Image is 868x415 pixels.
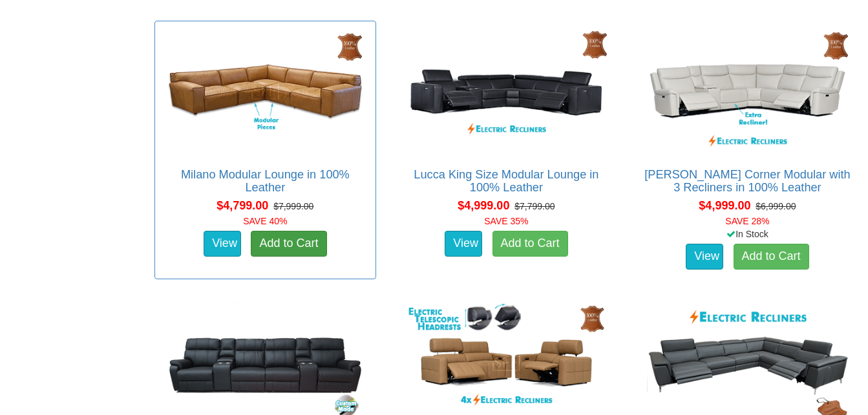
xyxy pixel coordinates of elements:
a: Add to Cart [492,231,568,257]
del: $7,999.00 [273,201,313,211]
img: Milano Modular Lounge in 100% Leather [162,28,369,155]
div: In Stock [634,228,861,240]
a: View [686,244,723,270]
a: Lucca King Size Modular Lounge in 100% Leather [414,168,598,194]
font: SAVE 28% [725,216,769,226]
img: Santiago Corner Modular with 3 Recliners in 100% Leather [644,28,851,155]
font: SAVE 35% [484,216,528,226]
a: [PERSON_NAME] Corner Modular with 3 Recliners in 100% Leather [644,168,850,194]
span: $4,999.00 [699,199,750,212]
a: View [204,231,241,257]
span: $4,799.00 [217,199,268,212]
font: SAVE 40% [243,216,287,226]
a: Milano Modular Lounge in 100% Leather [181,168,350,194]
a: Add to Cart [251,231,326,257]
img: Lucca King Size Modular Lounge in 100% Leather [403,28,610,155]
del: $7,799.00 [514,201,555,211]
a: View [445,231,482,257]
del: $6,999.00 [756,201,796,211]
a: Add to Cart [734,244,809,270]
span: $4,999.00 [458,199,509,212]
